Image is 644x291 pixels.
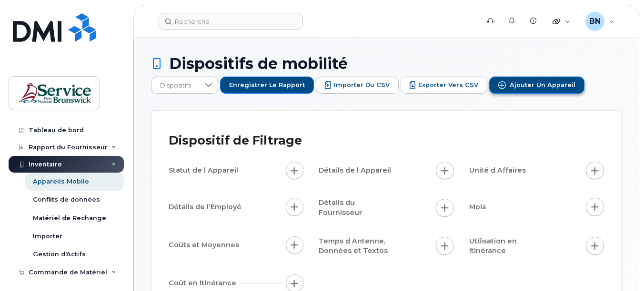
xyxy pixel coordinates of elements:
[319,236,395,256] span: Temps d Antenne, Données et Textos
[169,278,239,288] span: Coût en Itinérance
[169,202,244,212] span: Détails de l'Employé
[401,77,488,94] button: Exporter vers CSV
[229,81,305,89] span: Enregistrer le rapport
[169,165,241,175] span: Statut de l Appareil
[510,81,575,89] span: Ajouter un appareil
[489,77,584,94] button: Ajouter un appareil
[169,240,242,250] span: Coûts et Moyennes
[169,55,348,72] span: Dispositifs de mobilité
[469,202,489,212] span: Mois
[151,77,200,94] span: Dispositifs
[469,236,545,256] span: Utilisation en Itinérance
[316,77,399,94] button: Importer du CSV
[169,128,302,153] div: Dispositif de Filtrage
[418,81,478,89] span: Exporter vers CSV
[469,165,529,175] span: Unité d Affaires
[319,165,394,175] span: Détails de l Appareil
[220,77,314,94] button: Enregistrer le rapport
[334,81,390,89] span: Importer du CSV
[319,198,395,217] span: Détails du Fournisseur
